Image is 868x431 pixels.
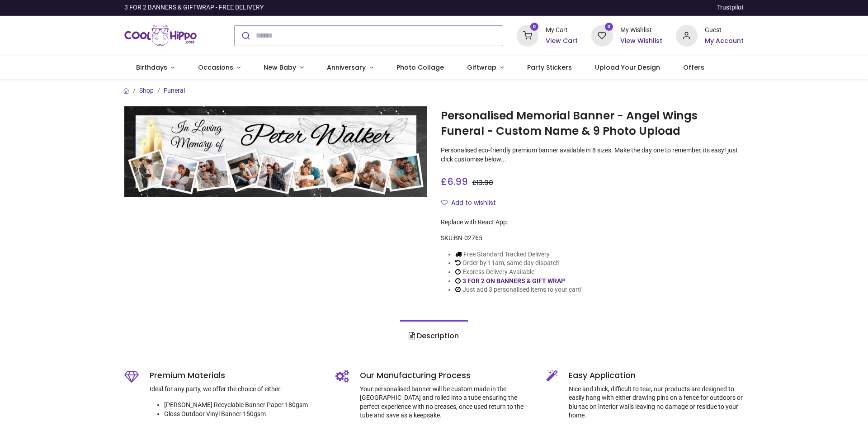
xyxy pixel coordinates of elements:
div: Replace with React App. [441,218,744,227]
span: Photo Collage [396,63,444,72]
img: Personalised Memorial Banner - Angel Wings Funeral - Custom Name & 9 Photo Upload [124,106,427,197]
li: Free Standard Tracked Delivery [455,250,582,259]
i: Add to wishlist [441,199,448,206]
button: Submit [235,26,256,46]
a: Occasions [186,56,252,80]
div: SKU: [441,234,744,243]
a: 0 [591,31,613,38]
span: Birthdays [136,63,167,72]
span: £ [472,178,493,187]
a: Description [400,320,467,352]
a: Giftwrap [455,56,515,80]
a: View Cart [546,37,578,46]
p: Ideal for any party, we offer the choice of either: [150,385,322,394]
li: Just add 3 personalised items to your cart! [455,285,582,294]
h1: Personalised Memorial Banner - Angel Wings Funeral - Custom Name & 9 Photo Upload [441,108,744,139]
p: Personalised eco-friendly premium banner available in 8 sizes. Make the day one to remember, its ... [441,146,744,164]
li: Express Delivery Available [455,268,582,277]
a: Funeral [164,87,185,94]
sup: 0 [530,23,539,31]
sup: 0 [605,23,613,31]
span: 6.99 [447,175,468,188]
span: BN-02765 [454,234,482,242]
li: [PERSON_NAME] Recyclable Banner Paper 180gsm [164,401,322,410]
p: Nice and thick, difficult to tear, our products are designed to easily hang with either drawing p... [569,385,744,420]
h5: Premium Materials [150,370,322,381]
span: New Baby [264,63,296,72]
span: £ [441,175,468,188]
span: Occasions [198,63,233,72]
a: Trustpilot [717,3,744,12]
div: My Wishlist [620,26,662,35]
li: Order by 11am, same day dispatch [455,259,582,268]
a: 3 FOR 2 ON BANNERS & GIFT WRAP [462,277,565,284]
h5: Easy Application [569,370,744,381]
button: Add to wishlistAdd to wishlist [441,195,504,211]
a: My Account [705,37,744,46]
span: Party Stickers [527,63,572,72]
a: View Wishlist [620,37,662,46]
p: Your personalised banner will be custom made in the [GEOGRAPHIC_DATA] and rolled into a tube ensu... [360,385,533,420]
div: 3 FOR 2 BANNERS & GIFTWRAP - FREE DELIVERY [124,3,264,12]
span: Anniversary [327,63,366,72]
div: Guest [705,26,744,35]
span: 13.98 [476,178,493,187]
a: Anniversary [315,56,385,80]
a: New Baby [252,56,316,80]
a: Shop [139,87,154,94]
a: 0 [517,31,538,38]
h5: Our Manufacturing Process [360,370,533,381]
a: Logo of Cool Hippo [124,23,197,48]
div: My Cart [546,26,578,35]
span: Giftwrap [467,63,496,72]
span: Upload Your Design [595,63,660,72]
li: Gloss Outdoor Vinyl Banner 150gsm [164,410,322,419]
span: Offers [683,63,704,72]
img: Cool Hippo [124,23,197,48]
a: Birthdays [124,56,186,80]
